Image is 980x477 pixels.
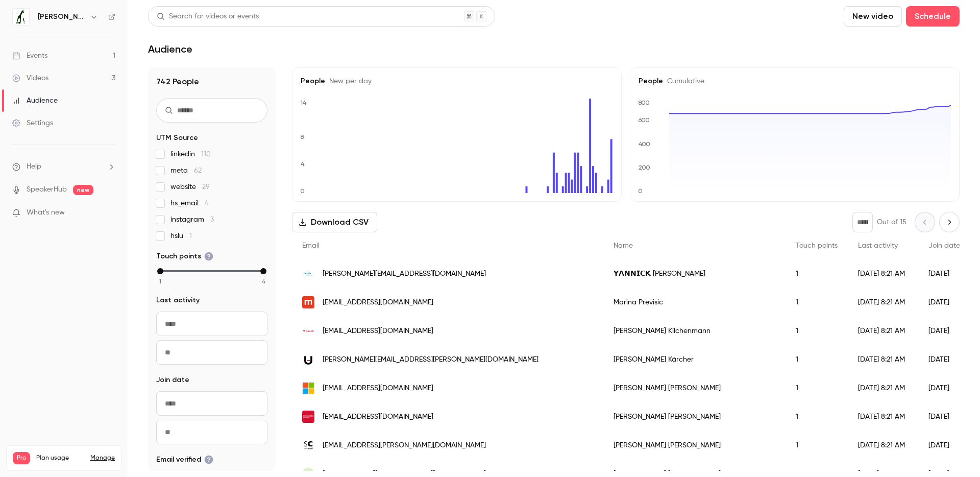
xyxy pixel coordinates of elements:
text: 0 [300,187,305,195]
div: Search for videos or events [157,11,259,22]
span: hs_email [170,198,209,208]
div: 1 [786,374,848,402]
h1: Audience [148,43,192,55]
input: From [156,312,267,336]
div: 1 [786,345,848,374]
span: [EMAIL_ADDRESS][DOMAIN_NAME] [323,412,433,422]
div: [PERSON_NAME] Kärcher [603,345,786,374]
span: Name [614,242,633,249]
text: 8 [300,133,304,140]
span: [PERSON_NAME][EMAIL_ADDRESS][PERSON_NAME][DOMAIN_NAME] [323,354,538,365]
input: To [156,340,267,365]
text: 200 [639,164,650,171]
div: [DATE] 8:21 AM [848,345,918,374]
a: Manage [90,454,115,462]
h5: People [301,76,613,86]
button: Schedule [906,6,960,27]
div: Videos [12,73,48,83]
span: 110 [201,151,211,158]
input: From [156,391,267,416]
div: [PERSON_NAME] [PERSON_NAME] [603,374,786,402]
h5: People [639,76,951,86]
text: 600 [638,116,650,124]
img: nau.ch [302,330,314,332]
text: 400 [639,140,650,148]
div: [DATE] 8:21 AM [848,374,918,402]
span: Last activity [156,295,200,305]
div: 1 [786,317,848,345]
div: [DATE] 8:21 AM [848,288,918,317]
button: New video [844,6,902,27]
span: Touch points [156,251,213,261]
span: 62 [194,167,202,174]
div: [PERSON_NAME] [PERSON_NAME] [603,402,786,431]
div: [DATE] [918,402,970,431]
h6: [PERSON_NAME] von [PERSON_NAME] IMPACT [38,12,86,22]
span: [EMAIL_ADDRESS][DOMAIN_NAME] [323,297,433,308]
span: New per day [325,78,372,85]
img: swisscard.ch [302,439,314,451]
span: hslu [170,231,192,241]
span: [PERSON_NAME][EMAIL_ADDRESS][DOMAIN_NAME] [323,269,486,279]
div: [DATE] 8:21 AM [848,431,918,460]
span: Pro [13,452,30,464]
li: help-dropdown-opener [12,161,115,172]
span: Join date [156,375,189,385]
div: [DATE] [918,317,970,345]
span: Email [302,242,320,249]
h1: 742 People [156,76,267,88]
span: 3 [210,216,214,223]
span: Email verified [156,455,213,465]
div: max [260,268,266,274]
div: [DATE] [918,431,970,460]
span: linkedin [170,149,211,159]
text: 0 [638,187,643,195]
div: Marina Previsic [603,288,786,317]
span: Plan usage [36,454,84,462]
span: 1 [159,277,161,286]
div: [DATE] 8:21 AM [848,259,918,288]
img: modulator.ch [302,296,314,308]
div: [PERSON_NAME] Kilchenmann [603,317,786,345]
span: 3 [100,466,103,472]
button: Next page [939,212,960,232]
span: 1 [189,232,192,240]
span: [EMAIL_ADDRESS][DOMAIN_NAME] [323,326,433,337]
text: 14 [300,99,307,106]
span: 4 [262,277,265,286]
span: What's new [27,207,65,218]
span: 4 [205,200,209,207]
text: 800 [638,99,650,106]
div: 1 [786,431,848,460]
img: mediawork.ch [302,411,314,423]
span: Cumulative [663,78,704,85]
input: To [156,420,267,444]
span: [EMAIL_ADDRESS][PERSON_NAME][DOMAIN_NAME] [323,440,486,451]
p: / 90 [100,464,115,473]
span: 29 [202,183,210,190]
span: instagram [170,214,214,225]
img: deeds.ch [302,268,314,280]
div: [DATE] 8:21 AM [848,402,918,431]
span: UTM Source [156,133,198,143]
div: Audience [12,96,58,106]
a: SpeakerHub [27,184,67,195]
div: [DATE] 8:21 AM [848,317,918,345]
div: [PERSON_NAME] [PERSON_NAME] [603,431,786,460]
div: min [157,268,163,274]
span: Join date [928,242,960,249]
div: [DATE] [918,374,970,402]
span: website [170,182,210,192]
span: meta [170,165,202,176]
img: hotmail.ch [302,382,314,394]
p: Out of 15 [877,217,906,227]
div: Settings [12,118,53,128]
img: Jung von Matt IMPACT [13,9,29,25]
div: 1 [786,259,848,288]
div: [DATE] [918,345,970,374]
span: [EMAIL_ADDRESS][DOMAIN_NAME] [323,383,433,394]
div: Events [12,51,47,61]
text: 4 [301,160,305,168]
span: new [73,185,93,195]
img: ullrich.ch [302,353,314,366]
